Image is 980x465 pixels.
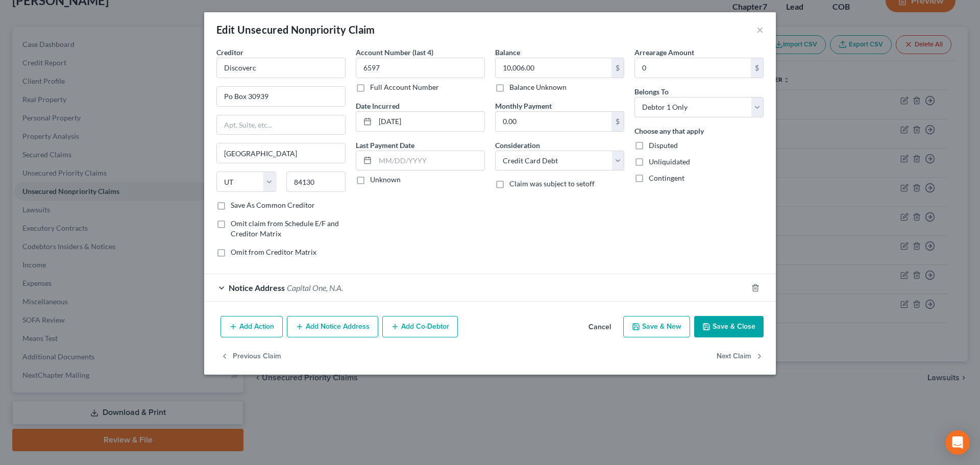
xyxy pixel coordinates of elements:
span: Creditor [216,48,243,57]
label: Monthly Payment [495,101,552,111]
span: Unliquidated [649,157,690,166]
input: Search creditor by name... [216,58,346,78]
label: Full Account Number [370,82,439,92]
label: Arrearage Amount [634,47,694,58]
span: Capital One, N.A. [287,283,343,292]
label: Date Incurred [356,101,400,111]
div: Open Intercom Messenger [945,430,970,455]
input: 0.00 [496,58,611,78]
button: Cancel [580,317,619,337]
label: Choose any that apply [634,126,704,136]
button: Save & New [623,316,690,337]
span: Omit from Creditor Matrix [231,248,316,256]
label: Balance Unknown [509,82,567,92]
label: Account Number (last 4) [356,47,433,58]
span: Contingent [649,174,684,182]
button: × [756,23,764,36]
div: $ [611,112,624,131]
button: Next Claim [717,346,764,367]
input: XXXX [356,58,485,78]
input: MM/DD/YYYY [375,151,484,170]
label: Consideration [495,140,540,151]
input: Enter zip... [286,172,346,192]
span: Claim was subject to setoff [509,179,595,188]
label: Balance [495,47,520,58]
button: Add Action [220,316,283,337]
button: Previous Claim [220,346,281,367]
span: Notice Address [229,283,285,292]
label: Save As Common Creditor [231,200,315,210]
label: Unknown [370,175,401,185]
button: Add Co-Debtor [382,316,458,337]
div: Edit Unsecured Nonpriority Claim [216,22,375,37]
span: Disputed [649,141,678,150]
input: 0.00 [496,112,611,131]
button: Add Notice Address [287,316,378,337]
input: Enter address... [217,87,345,106]
span: Belongs To [634,87,669,96]
input: Apt, Suite, etc... [217,115,345,135]
div: $ [751,58,763,78]
button: Save & Close [694,316,764,337]
label: Last Payment Date [356,140,414,151]
input: MM/DD/YYYY [375,112,484,131]
input: 0.00 [635,58,751,78]
div: $ [611,58,624,78]
input: Enter city... [217,143,345,163]
span: Omit claim from Schedule E/F and Creditor Matrix [231,219,339,238]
